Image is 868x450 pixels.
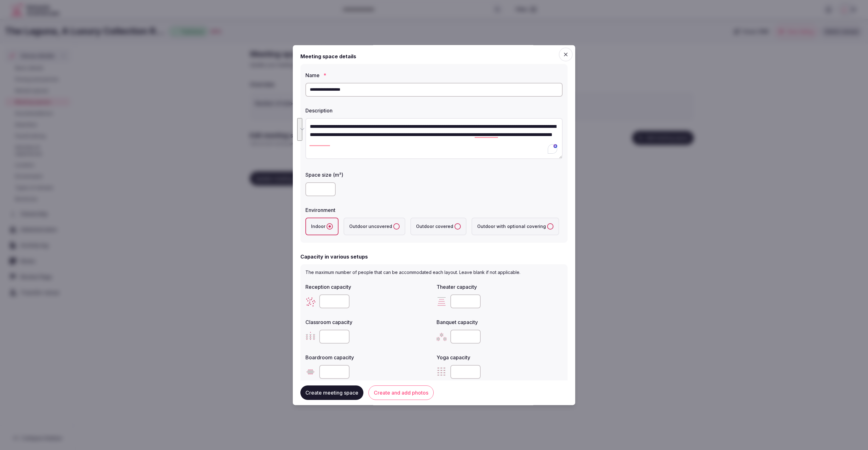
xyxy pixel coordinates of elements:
[393,224,400,230] button: Outdoor uncovered
[305,355,431,360] label: Boardroom capacity
[437,320,563,325] label: Banquet capacity
[437,285,563,290] label: Theater capacity
[300,385,363,400] button: Create meeting space
[368,385,434,400] button: Create and add photos
[300,53,356,60] h2: Meeting space details
[454,224,461,230] button: Outdoor covered
[305,320,431,325] label: Classroom capacity
[300,253,368,261] h2: Capacity in various setups
[327,224,333,230] button: Indoor
[437,355,563,360] label: Yoga capacity
[305,173,563,178] label: Space size (m²)
[410,218,466,236] label: Outdoor covered
[305,270,563,276] p: The maximum number of people that can be accommodated each layout. Leave blank if not applicable.
[305,218,339,236] label: Indoor
[344,218,405,236] label: Outdoor uncovered
[305,108,563,113] label: Description
[305,73,563,78] label: Name
[305,208,563,213] label: Environment
[305,118,563,159] textarea: To enrich screen reader interactions, please activate Accessibility in Grammarly extension settings
[472,218,559,236] label: Outdoor with optional covering
[305,285,431,290] label: Reception capacity
[547,224,553,230] button: Outdoor with optional covering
